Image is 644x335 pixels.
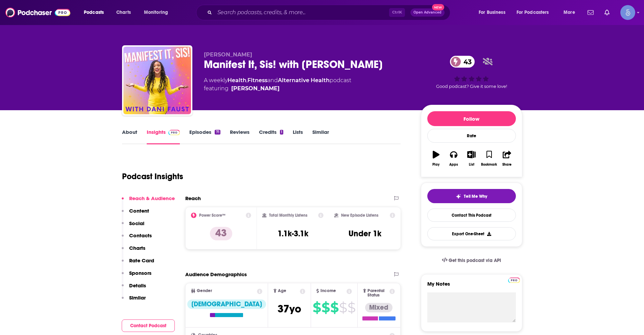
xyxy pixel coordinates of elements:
[469,163,474,167] div: List
[280,130,283,135] div: 1
[421,51,522,93] div: 43Good podcast? Give it some love!
[456,194,461,199] img: tell me why sparkle
[129,245,145,251] p: Charts
[602,7,612,18] a: Show notifications dropdown
[122,245,145,257] button: Charts
[129,220,144,226] p: Social
[427,189,516,203] button: tell me why sparkleTell Me Why
[462,146,480,171] button: List
[230,129,249,144] a: Reviews
[585,7,596,18] a: Show notifications dropdown
[247,77,267,83] a: Fitness
[278,229,308,239] h3: 1.1k-3.1k
[389,8,405,17] span: Ctrl K
[228,77,246,83] a: Health
[427,227,516,240] button: Export One-Sheet
[313,302,321,313] span: $
[79,7,113,18] button: open menu
[348,302,355,313] span: $
[457,56,475,68] span: 43
[367,289,388,297] span: Parental Status
[481,163,497,167] div: Bookmark
[129,232,152,239] p: Contacts
[129,270,151,276] p: Sponsors
[449,163,458,167] div: Apps
[122,208,149,220] button: Content
[122,257,154,270] button: Rate Card
[480,146,498,171] button: Bookmark
[620,5,635,20] img: User Profile
[144,8,168,17] span: Monitoring
[508,277,520,283] a: Pro website
[204,76,351,93] div: A weekly podcast
[339,302,347,313] span: $
[185,195,201,201] h2: Reach
[147,129,180,144] a: InsightsPodchaser Pro
[479,8,505,17] span: For Business
[620,5,635,20] button: Show profile menu
[508,278,520,283] img: Podchaser Pro
[204,51,252,58] span: [PERSON_NAME]
[202,5,457,20] div: Search podcasts, credits, & more...
[215,130,220,135] div: 71
[197,289,212,293] span: Gender
[259,129,283,144] a: Credits1
[498,146,516,171] button: Share
[112,7,135,18] a: Charts
[116,8,131,17] span: Charts
[231,85,280,93] a: Danielle Faust
[320,289,336,293] span: Income
[5,6,70,19] img: Podchaser - Follow, Share and Rate Podcasts
[122,171,183,182] h1: Podcast Insights
[559,7,583,18] button: open menu
[427,146,445,171] button: Play
[427,281,516,292] label: My Notes
[123,47,191,114] img: Manifest It, Sis! with Dani Faust
[450,56,475,68] a: 43
[122,270,151,282] button: Sponsors
[341,213,378,218] h2: New Episode Listens
[432,163,439,167] div: Play
[517,8,549,17] span: For Podcasters
[449,258,501,263] span: Get this podcast via API
[365,303,392,312] div: Mixed
[215,7,389,18] input: Search podcasts, credits, & more...
[246,77,247,83] span: ,
[436,252,507,269] a: Get this podcast via API
[278,77,330,83] a: Alternative Health
[427,111,516,126] button: Follow
[445,146,462,171] button: Apps
[321,302,330,313] span: $
[278,302,301,315] span: 37 yo
[502,163,511,167] div: Share
[122,220,144,233] button: Social
[122,195,175,208] button: Reach & Audience
[185,271,247,278] h2: Audience Demographics
[269,213,307,218] h2: Total Monthly Listens
[129,294,146,301] p: Similar
[267,77,278,83] span: and
[464,194,487,199] span: Tell Me Why
[204,85,351,93] span: featuring
[187,300,266,309] div: [DEMOGRAPHIC_DATA]
[512,7,559,18] button: open menu
[427,129,516,143] div: Rate
[413,11,442,14] span: Open Advanced
[129,282,146,289] p: Details
[278,289,286,293] span: Age
[474,7,514,18] button: open menu
[129,195,175,201] p: Reach & Audience
[129,208,149,214] p: Content
[122,294,146,307] button: Similar
[210,227,232,240] p: 43
[168,130,180,135] img: Podchaser Pro
[436,84,507,89] span: Good podcast? Give it some love!
[122,282,146,295] button: Details
[122,319,175,332] button: Contact Podcast
[410,8,445,17] button: Open AdvancedNew
[330,302,338,313] span: $
[293,129,303,144] a: Lists
[84,8,104,17] span: Podcasts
